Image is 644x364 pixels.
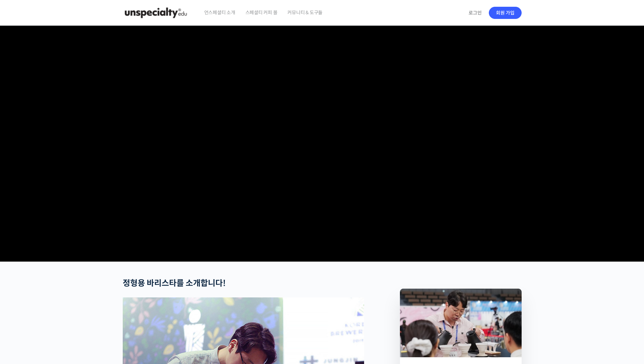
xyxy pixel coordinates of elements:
a: 로그인 [464,5,486,21]
a: 회원 가입 [489,7,522,19]
strong: 정형용 바리스타를 소개합니다! [123,278,226,288]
